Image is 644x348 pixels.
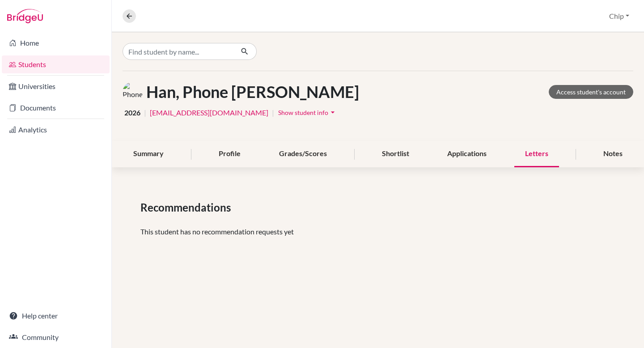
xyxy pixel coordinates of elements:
[140,226,615,237] p: This student has no recommendation requests yet
[2,99,110,117] a: Documents
[514,141,559,167] div: Letters
[140,199,234,216] span: Recommendations
[549,85,633,99] a: Access student's account
[2,34,110,52] a: Home
[208,141,251,167] div: Profile
[272,107,274,118] span: |
[328,108,337,117] i: arrow_drop_down
[2,55,110,73] a: Students
[123,141,174,167] div: Summary
[2,328,110,346] a: Community
[436,141,497,167] div: Applications
[593,141,633,167] div: Notes
[123,43,233,60] input: Find student by name...
[278,109,328,116] span: Show student info
[278,106,338,119] button: Show student infoarrow_drop_down
[371,141,420,167] div: Shortlist
[7,9,43,23] img: Bridge-U
[123,82,143,102] img: Phone Yi Han Han's avatar
[268,141,338,167] div: Grades/Scores
[150,107,268,118] a: [EMAIL_ADDRESS][DOMAIN_NAME]
[2,77,110,95] a: Universities
[605,8,633,25] button: Chip
[146,82,359,102] h1: Han, Phone [PERSON_NAME]
[124,107,140,118] span: 2026
[2,121,110,139] a: Analytics
[2,307,110,325] a: Help center
[144,107,146,118] span: |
